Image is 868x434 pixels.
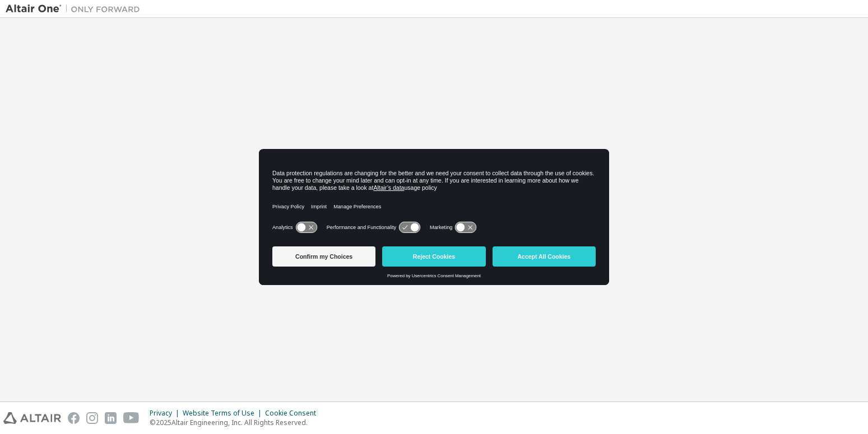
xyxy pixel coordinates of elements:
img: facebook.svg [68,412,80,424]
div: Privacy [150,409,183,418]
img: youtube.svg [123,412,140,424]
img: linkedin.svg [105,412,117,424]
img: instagram.svg [86,412,98,424]
img: altair_logo.svg [3,412,61,424]
p: © 2025 Altair Engineering, Inc. All Rights Reserved. [150,418,323,427]
div: Cookie Consent [265,409,323,418]
img: Altair One [6,3,146,15]
div: Website Terms of Use [183,409,265,418]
